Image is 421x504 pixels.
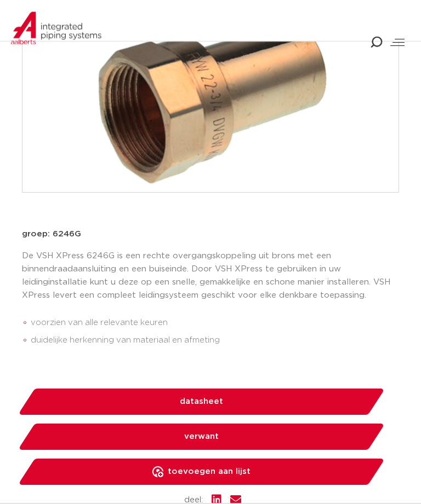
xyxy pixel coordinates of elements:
img: Product Image for VSH XPress Koper overgang (insteek x binnendraad) [22,13,399,192]
p: groep: 6246G [22,228,399,241]
span: verwant [184,428,219,445]
a: verwant [18,424,385,450]
p: De VSH XPress 6246G is een rechte overgangskoppeling uit brons met een binnendraadaansluiting en ... [22,250,399,302]
li: voorzien van alle relevante keuren [31,314,399,332]
span: toevoegen aan lijst [168,463,251,480]
a: datasheet [18,389,385,415]
span: datasheet [180,393,223,410]
li: duidelijke herkenning van materiaal en afmeting [31,332,399,349]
